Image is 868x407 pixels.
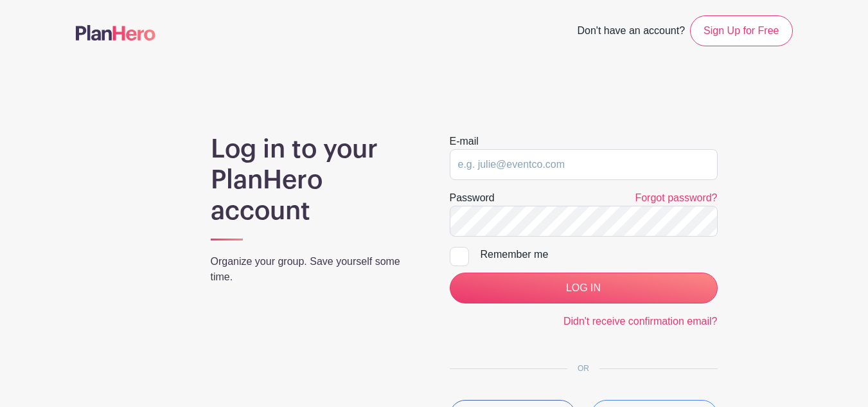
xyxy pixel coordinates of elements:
[211,134,419,226] h1: Log in to your PlanHero account
[211,254,419,285] p: Organize your group. Save yourself some time.
[577,18,685,46] span: Don't have an account?
[635,192,717,203] a: Forgot password?
[76,25,155,41] img: logo-507f7623f17ff9eddc593b1ce0a138ce2505c220e1c5a4e2b4648c50719b7d32.svg
[450,273,718,303] input: LOG IN
[450,134,479,149] label: E-mail
[563,316,718,327] a: Didn't receive confirmation email?
[450,190,495,206] label: Password
[450,149,718,180] input: e.g. julie@eventco.com
[567,364,599,373] span: OR
[481,247,718,262] div: Remember me
[690,15,792,46] a: Sign Up for Free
